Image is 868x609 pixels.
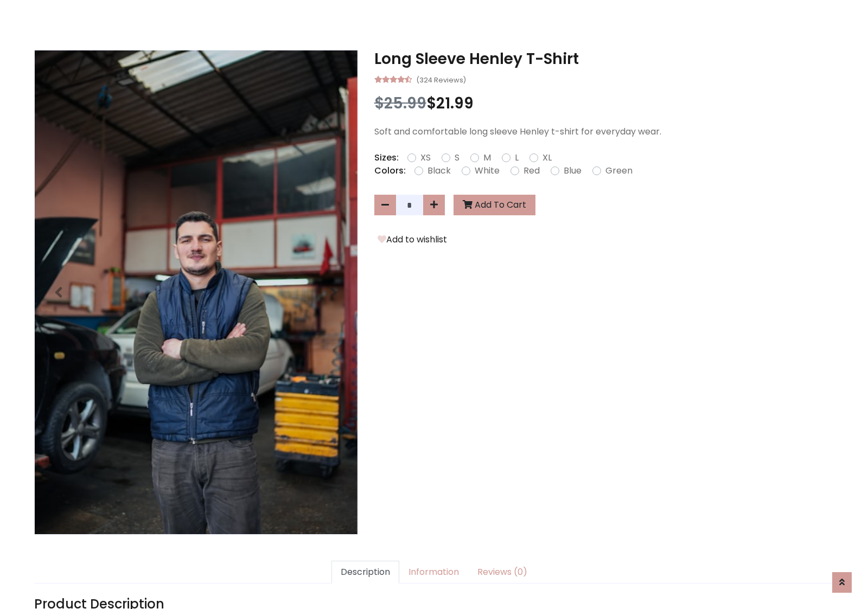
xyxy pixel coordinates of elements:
[515,151,519,164] label: L
[475,164,500,177] label: White
[374,50,834,68] h3: Long Sleeve Henley T-Shirt
[436,93,474,114] span: 21.99
[374,233,450,247] button: Add to wishlist
[374,125,834,138] p: Soft and comfortable long sleeve Henley t-shirt for everyday wear.
[374,93,426,114] span: $25.99
[35,50,358,534] img: Image
[605,164,633,177] label: Green
[399,561,468,584] a: Information
[331,561,399,584] a: Description
[416,73,466,86] small: (324 Reviews)
[374,164,406,177] p: Colors:
[374,151,399,164] p: Sizes:
[542,151,552,164] label: XL
[483,151,491,164] label: M
[524,164,540,177] label: Red
[427,164,451,177] label: Black
[455,151,459,164] label: S
[454,195,535,215] button: Add To Cart
[564,164,582,177] label: Blue
[374,94,834,113] h3: $
[468,561,537,584] a: Reviews (0)
[420,151,431,164] label: XS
